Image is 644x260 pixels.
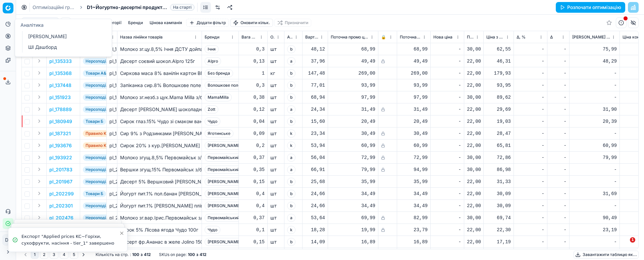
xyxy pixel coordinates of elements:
span: a [287,154,296,162]
div: - [572,94,617,101]
button: Expand [35,189,43,197]
span: k [287,129,296,138]
p: pl_201783 [49,166,72,173]
span: Вага Net [241,34,258,40]
button: pl_193922 [49,154,72,161]
div: 72,99 [331,154,375,161]
div: 0,38 [241,94,265,101]
button: Expand [35,201,43,209]
div: 60,99 [331,142,375,149]
div: - [572,130,617,137]
div: - [517,118,544,125]
span: Первомайський МКК [205,154,253,162]
button: Розпочати оптимізацію [556,2,625,13]
p: pl_180949 [49,118,72,125]
div: - [572,82,617,89]
span: a [287,105,296,113]
div: 93,99 [331,82,375,89]
div: pl_123170 [109,46,114,53]
div: 269,00 [400,70,428,77]
div: 0,35 [241,166,265,173]
button: Бренди [125,19,146,27]
div: - [550,82,567,89]
div: - [433,118,461,125]
span: b [287,117,296,125]
div: - [572,70,617,77]
div: 15,60 [305,118,325,125]
div: - [550,130,567,137]
button: Цінова кампанія [147,19,185,27]
div: 0,2 [241,142,265,149]
div: pl_178889 [109,106,114,113]
div: Десерт [PERSON_NAME] шоколадний 115г [120,106,199,113]
div: - [517,154,544,161]
span: b [287,93,296,101]
div: - [550,118,567,125]
div: - [433,178,461,185]
div: шт [270,58,281,65]
div: - [433,190,461,197]
div: 20,39 [572,118,617,125]
span: Δ [550,34,553,40]
p: pl_202301 [49,202,73,209]
strong: 100 [132,252,139,257]
div: 37,96 [305,58,325,65]
span: D1~Йогуртно-десертні продукти - tier_1 [87,4,167,11]
span: [PERSON_NAME] за 7 днів [572,34,610,40]
div: 31,49 [331,106,375,113]
button: Expand [35,129,43,137]
span: Нова ціна [433,34,452,40]
div: 0,4 [241,190,265,197]
span: b [287,81,296,89]
div: 79,99 [572,154,617,161]
div: 48,29 [572,58,617,65]
button: pl_135333 [49,58,72,65]
div: 34,49 [400,190,428,197]
div: 0,3 [241,46,265,53]
div: pl_180949 [109,118,114,125]
span: 1 [630,237,635,243]
div: шт [270,142,281,149]
span: Без бренда [205,69,233,77]
div: - [550,142,567,149]
span: Яготинське [205,129,233,138]
div: - [517,142,544,149]
div: - [550,70,567,77]
div: 77,01 [305,82,325,89]
span: Назва лінійки товарів [120,34,163,40]
div: pl_135333 [109,58,114,65]
div: 49,49 [400,58,428,65]
span: Alpro [205,57,221,65]
span: [PERSON_NAME] [205,142,244,150]
span: DZ [3,235,13,245]
button: pl_151923 [49,94,71,101]
div: 22,00 [467,58,481,65]
div: 75,99 [572,46,617,53]
button: pl_201967 [49,178,72,185]
p: pl_187321 [49,130,71,137]
div: pl_193676 [109,142,114,149]
div: 22,00 [467,190,481,197]
span: k [287,142,296,150]
div: 22,00 [467,130,481,137]
span: Нерозподілені АБ за попитом [83,82,147,89]
div: 97,99 [331,94,375,101]
span: Δ, % [517,34,526,40]
div: pl_202299 [109,190,114,197]
div: 46,31 [486,58,511,65]
div: pl_201967 [109,178,114,185]
span: Ціна з плановою націнкою [486,34,504,40]
div: кг [270,70,281,77]
div: 97,99 [400,94,428,101]
div: 30,00 [467,166,481,173]
button: Expand [35,105,43,113]
button: Expand [35,141,43,149]
iframe: Intercom live chat [616,237,632,253]
div: - [433,166,461,173]
div: 31,49 [400,106,428,113]
button: Expand [35,165,43,173]
div: 66,91 [305,166,325,173]
div: - [517,106,544,113]
div: шт [270,94,281,101]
